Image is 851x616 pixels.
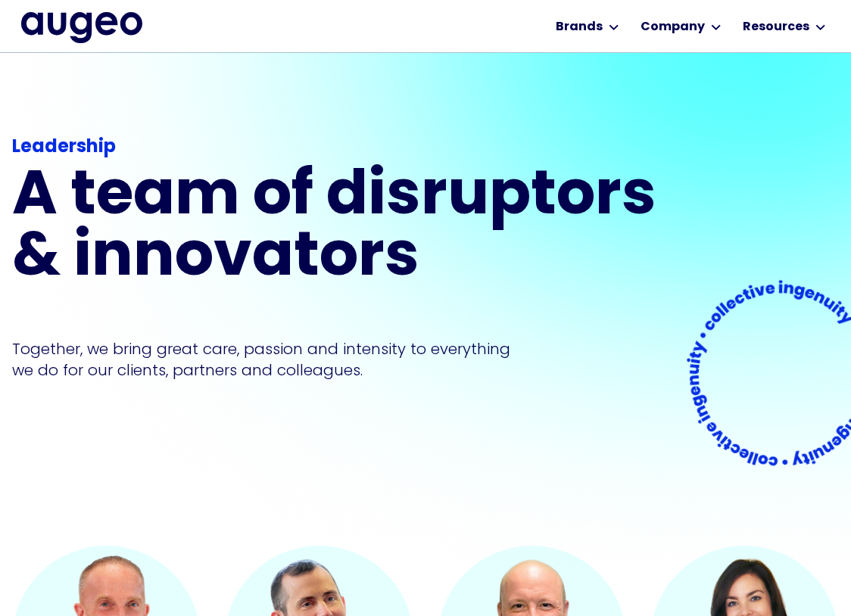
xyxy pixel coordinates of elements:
[12,134,666,161] div: Leadership
[743,18,809,36] div: Resources
[641,18,705,36] div: Company
[12,167,666,290] h1: A team of disruptors & innovators
[556,18,603,36] div: Brands
[12,338,533,381] p: Together, we bring great care, passion and intensity to everything we do for our clients, partner...
[21,12,142,42] a: home
[21,12,142,42] img: Augeo's full logo in midnight blue.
